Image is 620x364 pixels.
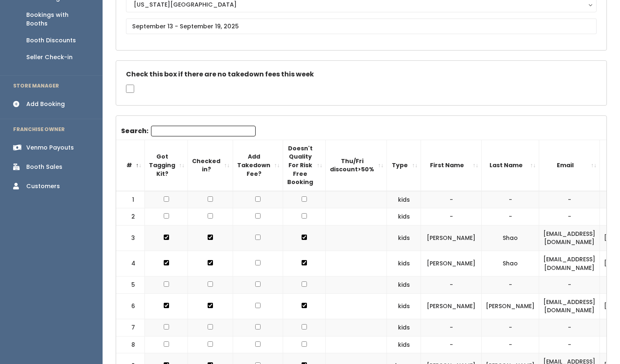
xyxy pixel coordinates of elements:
td: 7 [116,319,145,336]
td: - [421,319,482,336]
td: Shao [482,225,539,251]
th: Thu/Fri discount&gt;50%: activate to sort column ascending [326,140,387,191]
div: Booth Discounts [26,36,76,45]
td: - [421,276,482,294]
td: kids [387,319,421,336]
td: - [421,208,482,226]
td: 2 [116,208,145,226]
td: kids [387,251,421,276]
td: - [482,191,539,208]
h5: Check this box if there are no takedown fees this week [126,71,597,78]
td: 4 [116,251,145,276]
td: [PERSON_NAME] [421,225,482,251]
th: Type: activate to sort column ascending [387,140,421,191]
td: [EMAIL_ADDRESS][DOMAIN_NAME] [539,225,600,251]
td: [PERSON_NAME] [421,293,482,319]
div: Bookings with Booths [26,11,89,28]
td: - [482,319,539,336]
td: - [539,191,600,208]
td: 8 [116,336,145,353]
th: Got Tagging Kit?: activate to sort column ascending [145,140,188,191]
td: kids [387,336,421,353]
td: - [482,208,539,226]
div: Customers [26,182,60,191]
th: First Name: activate to sort column ascending [421,140,482,191]
div: Add Booking [26,100,65,108]
td: kids [387,276,421,294]
td: - [539,319,600,336]
th: Email: activate to sort column ascending [539,140,600,191]
td: - [421,336,482,353]
input: September 13 - September 19, 2025 [126,18,597,34]
td: kids [387,225,421,251]
td: [EMAIL_ADDRESS][DOMAIN_NAME] [539,293,600,319]
td: 5 [116,276,145,294]
div: Venmo Payouts [26,143,74,152]
div: Booth Sales [26,163,62,171]
th: Add Takedown Fee?: activate to sort column ascending [233,140,283,191]
label: Search: [121,126,256,136]
td: - [482,336,539,353]
th: Last Name: activate to sort column ascending [482,140,539,191]
td: kids [387,191,421,208]
td: 6 [116,293,145,319]
td: - [539,336,600,353]
td: Shao [482,251,539,276]
th: Doesn't Quality For Risk Free Booking : activate to sort column ascending [283,140,326,191]
td: [PERSON_NAME] [421,251,482,276]
th: Checked in?: activate to sort column ascending [188,140,233,191]
td: kids [387,208,421,226]
th: #: activate to sort column descending [116,140,145,191]
td: - [482,276,539,294]
input: Search: [151,126,256,136]
td: kids [387,293,421,319]
div: Seller Check-in [26,53,73,62]
td: - [539,276,600,294]
td: - [539,208,600,226]
td: - [421,191,482,208]
td: 1 [116,191,145,208]
td: [EMAIL_ADDRESS][DOMAIN_NAME] [539,251,600,276]
td: [PERSON_NAME] [482,293,539,319]
td: 3 [116,225,145,251]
